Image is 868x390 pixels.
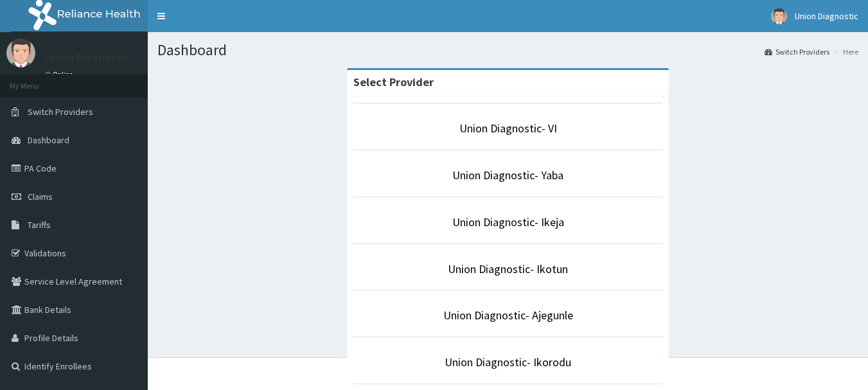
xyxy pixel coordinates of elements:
a: Union Diagnostic- Yaba [452,168,563,182]
span: Tariffs [28,219,51,231]
a: Union Diagnostic- Ikeja [452,215,564,229]
h1: Dashboard [157,42,858,58]
span: Dashboard [28,134,69,146]
a: Online [45,70,76,79]
a: Union Diagnostic- Ikorodu [445,355,571,369]
img: User Image [771,8,787,24]
a: Union Diagnostic- Ajegunle [443,308,573,323]
a: Switch Providers [765,46,829,57]
span: Union Diagnostic [795,10,858,22]
p: Union Diagnostic [45,52,130,64]
a: Union Diagnostic- Ikotun [448,261,568,276]
li: Here [831,46,858,57]
span: Switch Providers [28,106,93,118]
img: User Image [6,39,35,67]
span: Claims [28,191,53,202]
a: Union Diagnostic- VI [459,121,557,136]
strong: Select Provider [353,75,434,89]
